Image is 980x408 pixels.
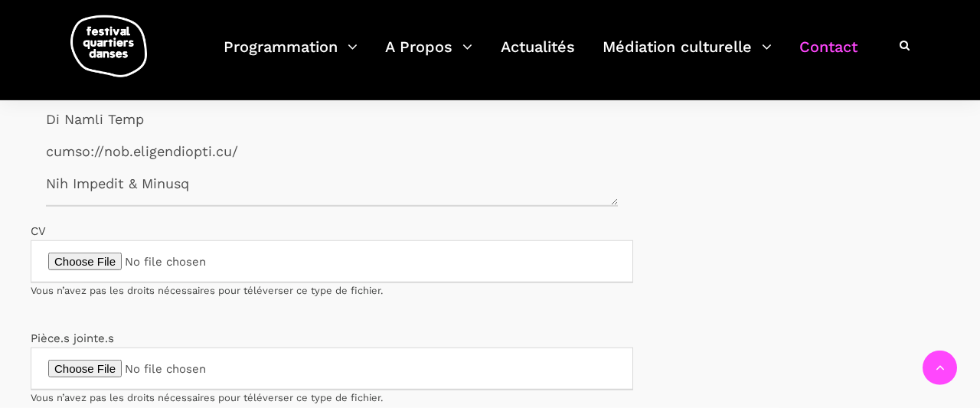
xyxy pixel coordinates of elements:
[31,224,633,299] label: CV
[501,34,575,79] a: Actualités
[31,390,633,406] span: Vous n’avez pas les droits nécessaires pour téléverser ce type de fichier.
[70,15,147,77] img: logo-fqd-med
[31,240,633,283] input: CV
[799,34,857,79] a: Contact
[31,283,633,299] span: Vous n’avez pas les droits nécessaires pour téléverser ce type de fichier.
[31,331,114,345] label: Pièce.s jointe.s
[385,34,472,79] a: A Propos
[603,34,772,79] a: Médiation culturelle
[224,34,358,79] a: Programmation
